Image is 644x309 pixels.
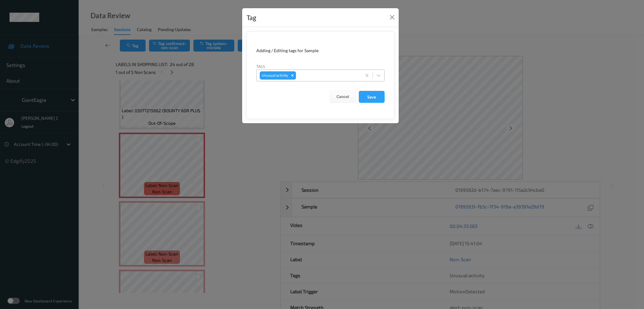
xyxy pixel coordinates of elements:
[260,71,289,80] div: Unusual activity
[256,47,385,54] div: Adding / Editing tags for Sample
[359,91,385,103] button: Save
[247,13,256,23] div: Tag
[289,71,296,80] div: Remove Unusual activity
[256,63,265,69] label: Tags
[330,91,356,103] button: Cancel
[388,13,397,22] button: Close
